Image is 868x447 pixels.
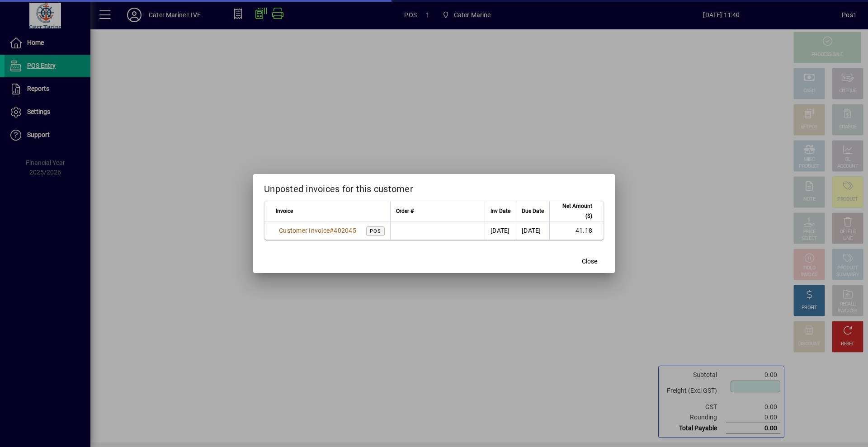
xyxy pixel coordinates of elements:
[516,221,549,240] td: [DATE]
[276,206,293,216] span: Invoice
[253,174,615,200] h2: Unposted invoices for this customer
[334,227,356,234] span: 402045
[485,221,516,240] td: [DATE]
[582,257,597,266] span: Close
[276,226,359,235] a: Customer Invoice#402045
[549,221,604,240] td: 41.18
[279,227,330,234] span: Customer Invoice
[330,227,334,234] span: #
[491,206,510,216] span: Inv Date
[396,206,414,216] span: Order #
[555,201,592,221] span: Net Amount ($)
[370,228,381,234] span: POS
[575,253,604,269] button: Close
[522,206,544,216] span: Due Date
